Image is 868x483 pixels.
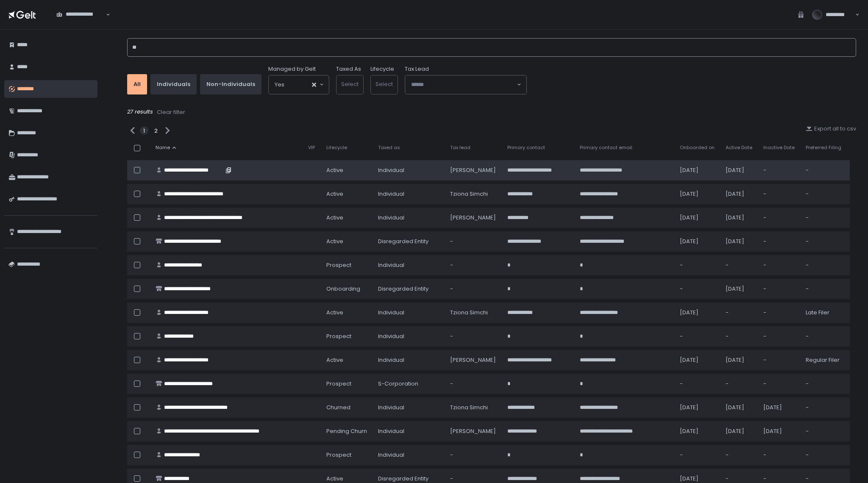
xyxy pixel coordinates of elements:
[450,167,497,174] div: [PERSON_NAME]
[680,404,715,411] div: [DATE]
[150,74,197,94] button: Individuals
[680,475,715,483] div: [DATE]
[763,475,796,483] div: -
[806,475,845,483] div: -
[326,380,351,388] span: prospect
[680,285,715,293] div: -
[806,167,845,174] div: -
[378,214,440,222] div: Individual
[806,285,845,293] div: -
[405,65,429,73] span: Tax Lead
[763,144,795,151] span: Inactive Date
[140,126,148,135] div: 1
[680,214,715,222] div: [DATE]
[378,285,440,293] div: Disregarded Entity
[806,380,845,388] div: -
[763,285,796,293] div: -
[308,144,315,151] span: VIP
[680,238,715,245] div: [DATE]
[378,356,440,364] div: Individual
[806,404,845,411] div: -
[156,144,170,151] span: Name
[450,333,497,340] div: -
[763,356,796,364] div: -
[726,380,753,388] div: -
[157,80,190,88] div: Individuals
[450,404,497,411] div: Tziona Simchi
[326,427,367,435] span: pending Churn
[378,404,440,411] div: Individual
[726,285,753,293] div: [DATE]
[680,309,715,316] div: [DATE]
[134,80,141,88] div: All
[806,261,845,269] div: -
[326,190,343,198] span: active
[450,285,497,293] div: -
[378,475,440,483] div: Disregarded Entity
[156,108,186,117] button: Clear filter
[763,333,796,340] div: -
[326,475,343,483] span: active
[326,404,351,411] span: churned
[726,356,753,364] div: [DATE]
[450,451,497,459] div: -
[763,214,796,222] div: -
[326,285,360,293] span: onboarding
[56,18,105,27] input: Search for option
[341,80,359,88] span: Select
[680,167,715,174] div: [DATE]
[806,125,856,133] div: Export all to csv
[763,167,796,174] div: -
[405,75,526,94] div: Search for option
[680,190,715,198] div: [DATE]
[326,356,343,364] span: active
[580,144,632,151] span: Primary contact email
[726,451,753,459] div: -
[312,83,316,87] button: Clear Selected
[726,475,753,483] div: -
[326,238,343,245] span: active
[378,261,440,269] div: Individual
[806,356,845,364] div: Regular Filer
[411,80,516,89] input: Search for option
[680,333,715,340] div: -
[726,404,753,411] div: [DATE]
[806,190,845,198] div: -
[680,451,715,459] div: -
[326,451,351,459] span: prospect
[326,309,343,316] span: active
[806,451,845,459] div: -
[326,261,351,269] span: prospect
[378,309,440,316] div: Individual
[450,214,497,222] div: [PERSON_NAME]
[450,190,497,198] div: Tziona Simchi
[726,214,753,222] div: [DATE]
[157,108,185,116] div: Clear filter
[763,427,796,435] div: [DATE]
[378,333,440,340] div: Individual
[378,451,440,459] div: Individual
[507,144,545,151] span: Primary contact
[763,190,796,198] div: -
[450,475,497,483] div: -
[680,356,715,364] div: [DATE]
[726,333,753,340] div: -
[127,74,147,94] button: All
[763,404,796,411] div: [DATE]
[450,380,497,388] div: -
[726,167,753,174] div: [DATE]
[726,190,753,198] div: [DATE]
[806,309,845,316] div: Late Filer
[763,380,796,388] div: -
[206,80,255,88] div: Non-Individuals
[450,144,470,151] span: Tax lead
[200,74,262,94] button: Non-Individuals
[326,167,343,174] span: active
[806,333,845,340] div: -
[336,65,361,73] label: Taxed As
[370,65,394,73] label: Lifecycle
[726,144,752,151] span: Active Date
[763,238,796,245] div: -
[378,427,440,435] div: Individual
[268,65,316,73] span: Managed by Gelt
